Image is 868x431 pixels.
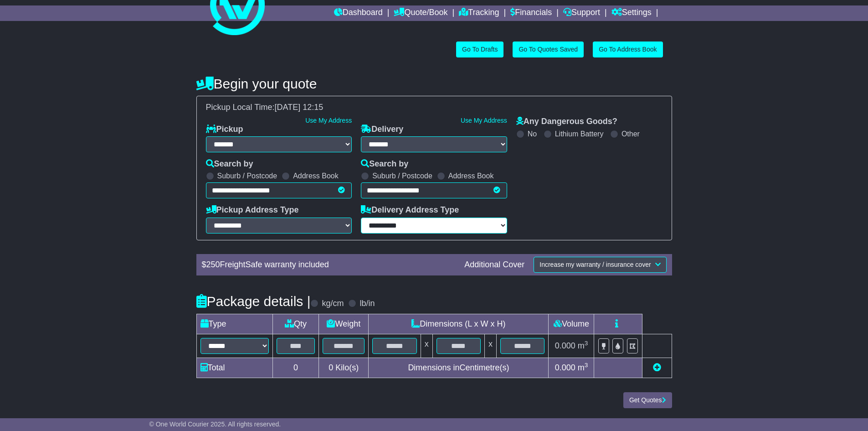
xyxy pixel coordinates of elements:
label: Any Dangerous Goods? [516,117,617,127]
td: Dimensions (L x W x H) [369,314,549,334]
label: Suburb / Postcode [217,171,277,180]
a: Support [563,5,600,21]
a: Go To Drafts [456,42,503,57]
label: Delivery Address Type [361,205,459,215]
label: Search by [206,159,253,169]
td: 0 [272,358,319,378]
a: Tracking [459,5,499,21]
label: Search by [361,159,408,169]
label: Pickup [206,125,243,135]
label: Delivery [361,125,403,135]
a: Go To Quotes Saved [513,42,584,57]
a: Quote/Book [394,5,447,21]
h4: Begin your quote [196,76,672,91]
td: Weight [319,314,369,334]
span: 0.000 [555,341,575,350]
label: Address Book [448,171,494,180]
td: x [421,334,432,358]
span: © One World Courier 2025. All rights reserved. [149,421,281,428]
div: $ FreightSafe warranty included [197,260,460,270]
span: 250 [206,260,220,269]
span: m [578,363,588,372]
td: Total [196,358,272,378]
label: kg/cm [322,299,344,309]
span: Increase my warranty / insurance cover [539,261,651,268]
td: Type [196,314,272,334]
a: Settings [611,5,652,21]
label: Lithium Battery [555,130,604,138]
sup: 3 [585,340,588,347]
label: lb/in [360,299,375,309]
td: Dimensions in Centimetre(s) [369,358,549,378]
span: [DATE] 12:15 [275,103,324,112]
span: 0.000 [555,363,575,372]
td: Qty [272,314,319,334]
a: Dashboard [334,5,383,21]
label: Other [621,130,640,138]
td: Kilo(s) [319,358,369,378]
a: Use My Address [305,117,352,124]
td: x [485,334,497,358]
h4: Package details | [196,294,311,309]
div: Additional Cover [460,260,529,270]
button: Increase my warranty / insurance cover [534,257,666,273]
label: Pickup Address Type [206,205,299,215]
sup: 3 [585,362,588,369]
label: No [528,130,537,138]
label: Suburb / Postcode [372,171,432,180]
span: 0 [329,363,333,372]
a: Add new item [653,363,661,372]
label: Address Book [293,171,339,180]
button: Get Quotes [623,392,672,408]
div: Pickup Local Time: [201,103,667,113]
span: m [578,341,588,350]
a: Use My Address [461,117,507,124]
a: Financials [510,5,552,21]
td: Volume [549,314,594,334]
a: Go To Address Book [593,42,663,57]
